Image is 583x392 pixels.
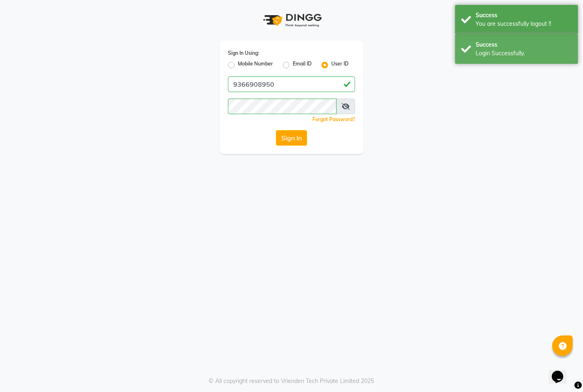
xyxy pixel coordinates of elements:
button: Sign In [276,130,307,146]
img: logo1.svg [259,8,324,32]
label: Email ID [293,60,312,70]
input: Username [228,99,337,114]
label: User ID [331,60,348,70]
label: Mobile Number [238,60,273,70]
iframe: chat widget [549,359,575,384]
a: Forgot Password? [312,116,355,122]
input: Username [228,77,355,92]
label: Sign In Using: [228,50,259,57]
div: You are successfully logout !! [476,20,572,28]
div: Success [476,11,572,20]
